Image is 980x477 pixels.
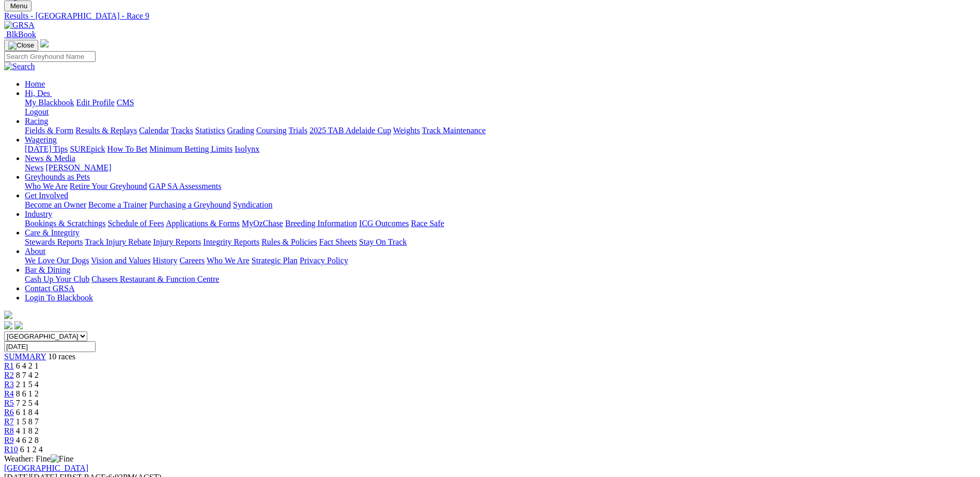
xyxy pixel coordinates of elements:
img: facebook.svg [4,321,12,329]
a: Minimum Betting Limits [149,145,232,153]
span: 6 4 2 1 [16,361,39,370]
a: Chasers Restaurant & Function Centre [91,275,219,283]
span: 10 races [48,352,75,361]
a: Cash Up Your Club [25,275,89,283]
a: Statistics [195,126,225,135]
a: My Blackbook [25,98,74,107]
a: Isolynx [235,145,259,153]
a: Hi, Des [25,89,52,98]
a: R5 [4,399,14,407]
a: Track Injury Rebate [85,237,151,246]
a: Care & Integrity [25,228,80,237]
a: Greyhounds as Pets [25,172,90,181]
a: Applications & Forms [166,219,240,228]
a: [DATE] Tips [25,145,68,153]
a: News & Media [25,154,75,163]
a: Wagering [25,135,57,144]
div: Greyhounds as Pets [25,182,976,191]
a: News [25,163,43,172]
a: SUREpick [70,145,105,153]
span: 2 1 5 4 [16,380,39,389]
img: twitter.svg [14,321,23,329]
a: History [152,256,177,265]
span: 8 7 4 2 [16,371,39,379]
span: 1 5 8 7 [16,417,39,426]
a: Racing [25,117,48,125]
a: Fields & Form [25,126,73,135]
img: logo-grsa-white.png [40,39,49,47]
span: 6 1 2 4 [20,445,43,454]
span: 7 2 5 4 [16,399,39,407]
a: Careers [179,256,205,265]
a: Contact GRSA [25,284,74,293]
a: How To Bet [107,145,148,153]
a: SUMMARY [4,352,46,361]
a: Who We Are [207,256,250,265]
div: About [25,256,976,265]
div: Hi, Des [25,98,976,117]
a: BlkBook [4,30,36,39]
div: Get Involved [25,200,976,210]
span: BlkBook [6,30,36,39]
a: R7 [4,417,14,426]
a: R1 [4,361,14,370]
a: Logout [25,107,49,116]
a: Weights [393,126,420,135]
a: MyOzChase [242,219,283,228]
a: Tracks [171,126,193,135]
a: Injury Reports [153,237,201,246]
div: Industry [25,219,976,228]
a: R6 [4,408,14,417]
span: 4 1 8 2 [16,426,39,435]
div: News & Media [25,163,976,172]
a: Privacy Policy [300,256,348,265]
img: Fine [51,454,73,464]
a: Bookings & Scratchings [25,219,105,228]
a: Results - [GEOGRAPHIC_DATA] - Race 9 [4,11,976,21]
a: R3 [4,380,14,389]
a: Integrity Reports [203,237,259,246]
a: Stewards Reports [25,237,83,246]
span: 4 6 2 8 [16,436,39,444]
a: Trials [288,126,307,135]
div: Racing [25,126,976,135]
a: GAP SA Assessments [149,182,222,190]
a: CMS [117,98,134,107]
span: Hi, Des [25,89,50,98]
a: Track Maintenance [422,126,486,135]
img: Close [8,41,34,50]
a: Purchasing a Greyhound [149,200,231,209]
input: Select date [4,341,96,352]
a: R10 [4,445,18,454]
span: R9 [4,436,14,444]
a: Login To Blackbook [25,293,93,302]
a: Strategic Plan [252,256,298,265]
a: Bar & Dining [25,265,70,274]
a: Become an Owner [25,200,86,209]
a: R4 [4,389,14,398]
a: R8 [4,426,14,435]
div: Wagering [25,145,976,154]
div: Bar & Dining [25,275,976,284]
a: Rules & Policies [261,237,317,246]
span: Menu [10,2,27,10]
a: Calendar [139,126,169,135]
a: Grading [227,126,254,135]
img: Search [4,62,35,71]
a: Breeding Information [285,219,357,228]
input: Search [4,51,96,62]
a: Coursing [256,126,287,135]
button: Toggle navigation [4,40,38,51]
a: R2 [4,371,14,379]
div: Care & Integrity [25,237,976,247]
a: Retire Your Greyhound [70,182,147,190]
a: Get Involved [25,191,68,200]
a: Edit Profile [76,98,115,107]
